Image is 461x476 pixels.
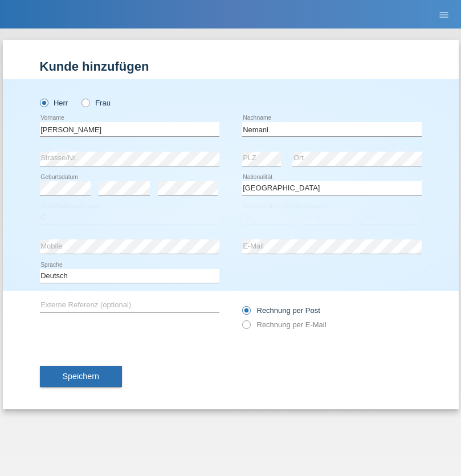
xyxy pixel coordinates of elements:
button: Speichern [40,366,122,388]
input: Rechnung per Post [242,306,250,320]
input: Rechnung per E-Mail [242,320,250,335]
span: Speichern [63,372,99,381]
input: Frau [81,99,89,106]
h1: Kunde hinzufügen [40,59,422,74]
a: menu [433,11,455,18]
i: menu [438,9,450,21]
label: Rechnung per Post [242,306,320,315]
label: Frau [81,99,111,107]
input: Herr [40,99,47,106]
label: Herr [40,99,68,107]
label: Rechnung per E-Mail [242,320,327,329]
